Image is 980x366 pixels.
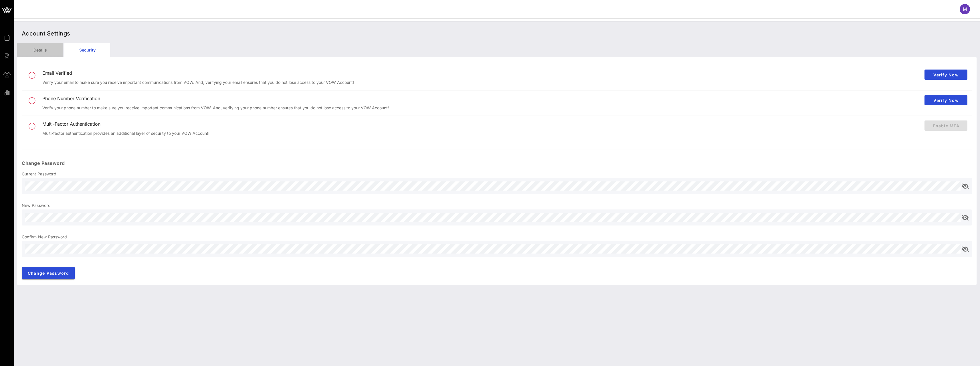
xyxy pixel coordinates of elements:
span: Verify Now [929,72,963,77]
div: Verify your email to make sure you receive important communications from VOW. And, verifying your... [42,80,920,85]
p: Current Password [22,171,972,177]
button: append icon [962,215,969,221]
div: Security [64,43,110,57]
div: Change Password [17,155,972,171]
button: Verify Now [924,95,967,105]
button: append icon [962,246,969,252]
button: Verify Now [924,70,967,80]
button: Change Password [22,267,75,279]
div: Multi-Factor Authentication [42,121,920,127]
div: Phone Number Verification [42,96,920,101]
span: Verify Now [929,98,963,103]
button: append icon [962,183,969,189]
p: Confirm New Password [22,234,972,240]
div: Details [17,43,63,57]
div: Account Settings [17,24,977,43]
span: Change Password [27,271,69,276]
p: New Password [22,203,972,208]
div: M [960,4,970,14]
span: M [963,6,967,12]
div: Email Verified [42,70,920,76]
div: Verify your phone number to make sure you receive important communications from VOW. And, verifyi... [42,106,920,110]
div: Multi-factor authentication provides an additional layer of security to your VOW Account! [42,131,920,136]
